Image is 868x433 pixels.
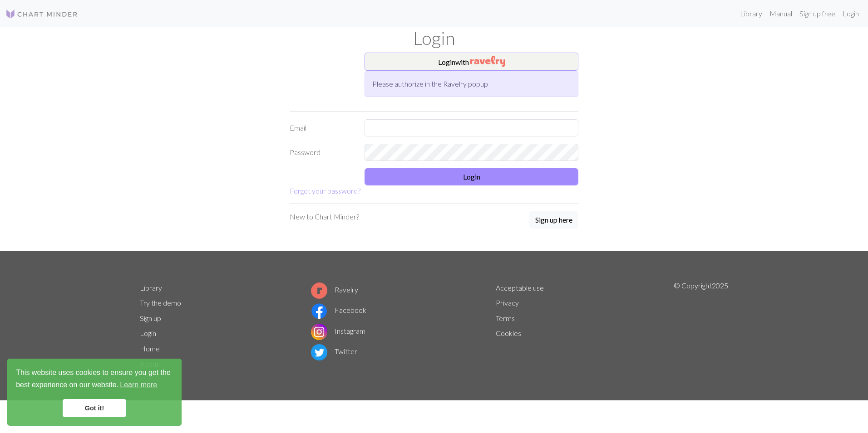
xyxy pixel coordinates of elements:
[365,168,578,185] button: Login
[529,211,578,229] a: Sign up here
[284,144,359,161] label: Password
[496,314,515,322] a: Terms
[674,280,728,372] p: © Copyright 2025
[284,119,359,136] label: Email
[311,285,358,294] a: Ravelry
[5,9,78,19] img: Logo
[839,5,863,23] a: Login
[290,186,360,195] a: Forgot your password?
[118,378,158,392] a: learn more about cookies
[63,399,126,417] a: dismiss cookie message
[140,298,181,307] a: Try the demo
[140,283,162,292] a: Library
[311,306,366,314] a: Facebook
[736,5,766,23] a: Library
[16,367,173,392] span: This website uses cookies to ensure you get the best experience on our website.
[766,5,796,23] a: Manual
[529,211,578,229] button: Sign up here
[140,329,156,337] a: Login
[311,282,327,299] img: Ravelry logo
[311,347,357,355] a: Twitter
[290,211,359,222] p: New to Chart Minder?
[140,314,161,322] a: Sign up
[496,298,519,307] a: Privacy
[470,56,505,67] img: Ravelry
[365,53,578,71] button: Loginwith
[496,283,544,292] a: Acceptable use
[140,344,160,353] a: Home
[311,303,327,319] img: Facebook logo
[134,27,734,49] h1: Login
[7,359,182,426] div: cookieconsent
[311,324,327,340] img: Instagram logo
[365,71,578,97] div: Please authorize in the Ravelry popup
[311,344,327,360] img: Twitter logo
[496,329,521,337] a: Cookies
[796,5,839,23] a: Sign up free
[311,326,365,335] a: Instagram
